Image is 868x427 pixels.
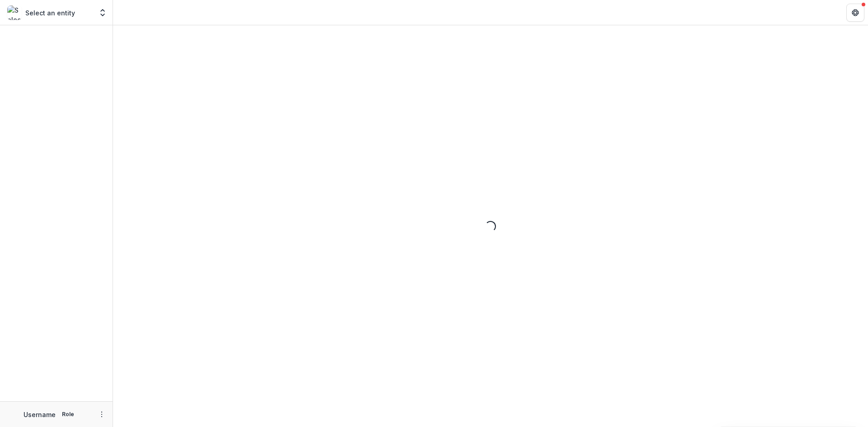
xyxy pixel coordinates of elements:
p: Role [59,410,77,418]
img: Select an entity [7,5,22,20]
button: Get Help [846,4,864,22]
p: Username [24,410,56,419]
p: Select an entity [25,8,75,18]
button: More [96,409,107,420]
button: Open entity switcher [96,4,109,22]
